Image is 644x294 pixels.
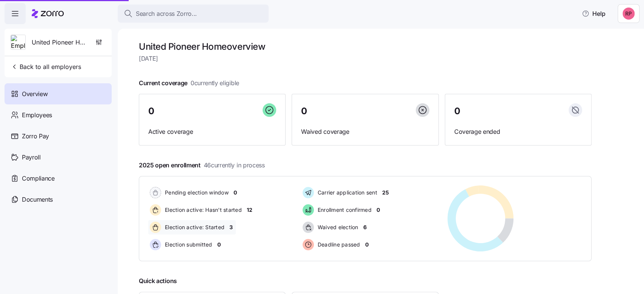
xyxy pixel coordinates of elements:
[234,189,237,196] span: 0
[315,206,372,214] span: Enrollment confirmed
[139,41,592,52] h1: United Pioneer Home overview
[22,174,55,183] span: Compliance
[118,5,269,23] button: Search across Zorro...
[217,241,221,248] span: 0
[454,127,582,136] span: Coverage ended
[22,153,41,162] span: Payroll
[315,224,358,231] span: Waived election
[5,126,112,147] a: Zorro Pay
[191,78,239,88] span: 0 currently eligible
[163,206,242,214] span: Election active: Hasn't started
[5,147,112,168] a: Payroll
[163,224,224,231] span: Election active: Started
[382,189,389,196] span: 25
[136,9,197,18] span: Search across Zorro...
[22,132,49,141] span: Zorro Pay
[229,224,233,231] span: 3
[301,127,429,136] span: Waived coverage
[22,89,48,99] span: Overview
[5,189,112,210] a: Documents
[32,38,86,47] span: United Pioneer Home
[247,206,252,214] span: 12
[11,62,81,71] span: Back to all employers
[139,276,177,286] span: Quick actions
[622,8,635,20] img: eedd38507f2e98b8446e6c4bda047efc
[139,54,592,63] span: [DATE]
[454,107,460,116] span: 0
[204,161,265,170] span: 46 currently in process
[365,241,368,248] span: 0
[148,107,154,116] span: 0
[5,83,112,104] a: Overview
[8,59,84,74] button: Back to all employers
[139,78,239,88] span: Current coverage
[582,9,606,18] span: Help
[576,6,612,21] button: Help
[22,195,53,204] span: Documents
[5,104,112,126] a: Employees
[5,168,112,189] a: Compliance
[163,241,212,248] span: Election submitted
[301,107,307,116] span: 0
[377,206,380,214] span: 0
[315,241,360,248] span: Deadline passed
[11,35,25,50] img: Employer logo
[363,224,366,231] span: 6
[139,161,265,170] span: 2025 open enrollment
[315,189,377,196] span: Carrier application sent
[163,189,229,196] span: Pending election window
[22,110,52,120] span: Employees
[148,127,276,136] span: Active coverage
